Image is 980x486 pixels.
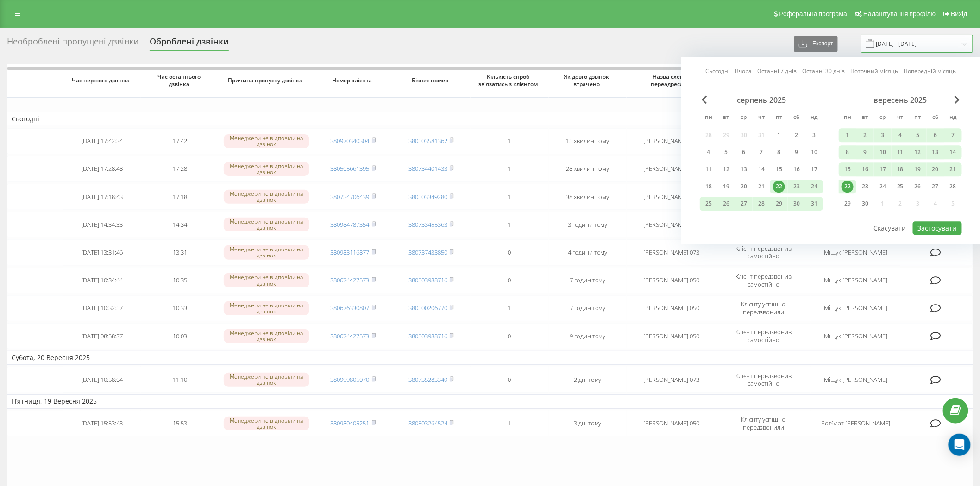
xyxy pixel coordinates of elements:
div: 30 [859,198,871,210]
div: 13 [930,146,942,158]
span: Налаштування профілю [863,10,936,18]
div: 4 [894,129,906,141]
div: чт 7 серп 2025 р. [753,145,770,159]
td: [DATE] 10:34:44 [63,268,141,293]
a: 380503988716 [408,332,447,340]
div: чт 28 серп 2025 р. [753,197,770,211]
div: Менеджери не відповіли на дзвінок [224,417,309,430]
abbr: п’ятниця [772,111,786,125]
div: 18 [703,181,715,193]
div: вт 26 серп 2025 р. [717,197,735,211]
abbr: неділя [807,111,821,125]
td: Міщук [PERSON_NAME] [811,295,900,321]
div: Менеджери не відповіли на дзвінок [224,329,309,343]
div: 8 [773,146,785,158]
div: сб 23 серп 2025 р. [788,180,805,193]
div: 25 [703,198,715,210]
a: 380733455363 [408,220,447,229]
div: нд 14 вер 2025 р. [944,145,962,159]
span: Номер клієнта [322,77,384,84]
a: Сьогодні [706,67,730,76]
abbr: неділя [946,111,960,125]
td: 15:53 [141,411,219,436]
a: 380734706439 [331,193,370,201]
div: 8 [842,146,854,158]
td: 10:33 [141,295,219,321]
div: 29 [842,198,854,210]
div: 5 [720,146,732,158]
div: Менеджери не відповіли на дзвінок [224,218,309,231]
a: 380500206770 [408,304,447,312]
td: 1 [471,295,549,321]
a: 380983116877 [331,248,370,256]
div: сб 27 вер 2025 р. [927,180,944,193]
span: Назва схеми переадресації [635,73,708,87]
div: 20 [738,181,750,193]
td: Сьогодні [7,112,973,126]
div: сб 16 серп 2025 р. [788,162,805,176]
div: 5 [912,129,924,141]
div: 14 [947,146,959,158]
div: 20 [930,163,942,175]
td: Міщук [PERSON_NAME] [811,268,900,293]
div: 26 [912,181,924,193]
div: 21 [947,163,959,175]
td: 13:31 [141,239,219,265]
abbr: середа [876,111,890,125]
div: 3 [877,129,889,141]
div: вт 16 вер 2025 р. [856,162,874,176]
td: [PERSON_NAME] 073 [627,156,716,182]
div: 11 [703,163,715,175]
div: 14 [755,163,767,175]
div: 16 [859,163,871,175]
div: ср 10 вер 2025 р. [874,145,892,159]
div: ср 3 вер 2025 р. [874,128,892,142]
div: 22 [773,181,785,193]
td: [DATE] 08:58:37 [63,323,141,349]
td: Міщук [PERSON_NAME] [811,367,900,393]
div: вт 12 серп 2025 р. [717,162,735,176]
abbr: п’ятниця [911,111,925,125]
span: Кількість спроб зв'язатись з клієнтом [478,73,540,87]
div: пн 18 серп 2025 р. [700,180,717,193]
abbr: понеділок [841,111,854,125]
div: ср 24 вер 2025 р. [874,180,892,193]
div: 29 [773,198,785,210]
div: 2 [859,129,871,141]
div: 26 [720,198,732,210]
div: сб 13 вер 2025 р. [927,145,944,159]
div: пн 15 вер 2025 р. [839,162,856,176]
div: 21 [755,181,767,193]
div: пт 29 серп 2025 р. [770,197,788,211]
div: 10 [808,146,820,158]
div: 2 [791,129,803,141]
div: пн 8 вер 2025 р. [839,145,856,159]
a: Поточний місяць [851,67,898,76]
div: нд 10 серп 2025 р. [805,145,823,159]
a: 380999805070 [331,375,370,384]
div: 1 [842,129,854,141]
td: [PERSON_NAME] 050 [627,184,716,210]
td: Клієнт передзвонив самостійно [716,367,811,393]
td: [DATE] 10:32:57 [63,295,141,321]
div: 17 [877,163,889,175]
td: 0 [471,367,549,393]
td: 3 дні тому [549,411,627,436]
td: [DATE] 17:42:34 [63,128,141,154]
div: пн 11 серп 2025 р. [700,162,717,176]
td: 11:10 [141,367,219,393]
span: Бізнес номер [400,77,462,84]
div: ср 6 серп 2025 р. [735,145,753,159]
div: пт 15 серп 2025 р. [770,162,788,176]
div: 12 [720,163,732,175]
div: нд 3 серп 2025 р. [805,128,823,142]
a: 380503581362 [408,137,447,145]
div: Менеджери не відповіли на дзвінок [224,162,309,176]
div: вт 5 серп 2025 р. [717,145,735,159]
div: вт 9 вер 2025 р. [856,145,874,159]
div: 19 [720,181,732,193]
div: Open Intercom Messenger [949,434,971,456]
td: 7 годин тому [549,268,627,293]
td: [PERSON_NAME] 073 [627,239,716,265]
div: 23 [859,181,871,193]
